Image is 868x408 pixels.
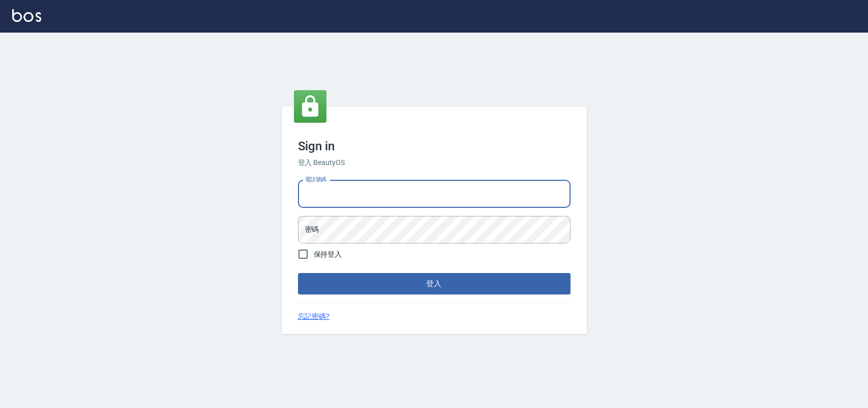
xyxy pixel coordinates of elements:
[314,249,342,260] span: 保持登入
[305,176,326,183] label: 電話號碼
[12,9,41,22] img: Logo
[298,139,571,153] h3: Sign in
[298,273,571,294] button: 登入
[298,311,330,322] a: 忘記密碼?
[298,157,571,168] h6: 登入 BeautyOS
